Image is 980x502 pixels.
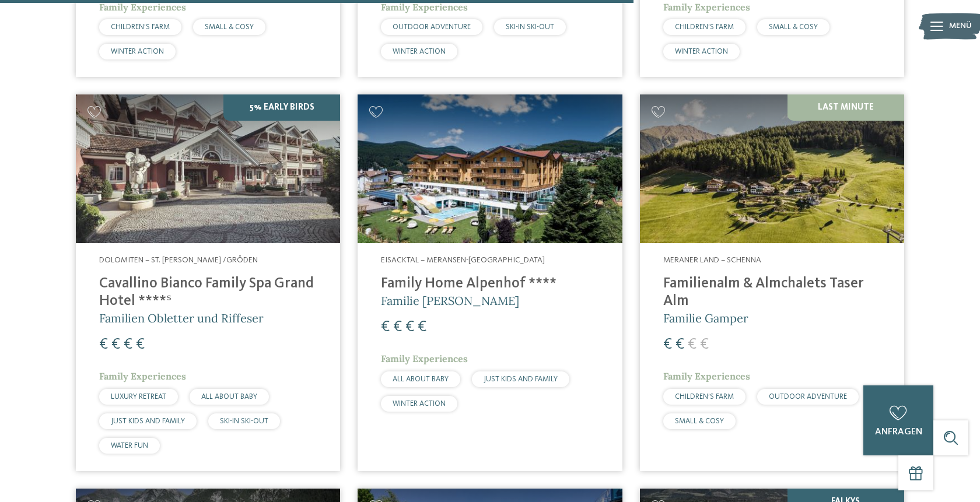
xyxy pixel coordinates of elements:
span: € [393,320,402,335]
span: € [124,337,132,352]
span: € [688,337,696,352]
h4: Cavallino Bianco Family Spa Grand Hotel ****ˢ [99,275,317,310]
a: Familienhotels gesucht? Hier findet ihr die besten! Eisacktal – Meransen-[GEOGRAPHIC_DATA] Family... [358,94,622,471]
span: SMALL & COSY [205,23,254,31]
span: Familie [PERSON_NAME] [381,293,519,308]
span: OUTDOOR ADVENTURE [769,393,847,401]
span: € [111,337,120,352]
span: Dolomiten – St. [PERSON_NAME] /Gröden [99,256,258,264]
span: Meraner Land – Schenna [663,256,761,264]
span: Family Experiences [381,1,468,13]
img: Familienhotels gesucht? Hier findet ihr die besten! [640,94,904,243]
a: Familienhotels gesucht? Hier findet ihr die besten! 5% Early Birds Dolomiten – St. [PERSON_NAME] ... [76,94,340,471]
img: Family Spa Grand Hotel Cavallino Bianco ****ˢ [76,94,340,243]
span: LUXURY RETREAT [111,393,166,401]
span: WATER FUN [111,442,148,450]
span: € [381,320,390,335]
span: € [136,337,145,352]
img: Family Home Alpenhof **** [358,94,622,243]
span: Eisacktal – Meransen-[GEOGRAPHIC_DATA] [381,256,545,264]
span: Family Experiences [381,353,468,364]
span: SMALL & COSY [769,23,818,31]
span: JUST KIDS AND FAMILY [111,417,185,425]
span: Familien Obletter und Riffeser [99,311,264,325]
span: WINTER ACTION [393,400,446,408]
span: € [99,337,108,352]
span: CHILDREN’S FARM [675,393,734,401]
span: CHILDREN’S FARM [111,23,170,31]
span: ALL ABOUT BABY [201,393,257,401]
a: anfragen [863,385,933,455]
span: Family Experiences [99,1,186,13]
span: anfragen [875,427,922,437]
span: € [418,320,426,335]
a: Familienhotels gesucht? Hier findet ihr die besten! Last Minute Meraner Land – Schenna Familienal... [640,94,904,471]
h4: Familienalm & Almchalets Taser Alm [663,275,881,310]
span: ALL ABOUT BABY [393,375,449,383]
h4: Family Home Alpenhof **** [381,275,598,293]
span: CHILDREN’S FARM [675,23,734,31]
span: € [663,337,672,352]
span: Family Experiences [663,370,750,382]
span: WINTER ACTION [393,48,446,55]
span: SMALL & COSY [675,417,724,425]
span: OUTDOOR ADVENTURE [393,23,471,31]
span: € [405,320,414,335]
span: Family Experiences [99,370,186,382]
span: WINTER ACTION [675,48,728,55]
span: Family Experiences [663,1,750,13]
span: € [675,337,684,352]
span: WINTER ACTION [111,48,164,55]
span: € [700,337,709,352]
span: Familie Gamper [663,311,748,325]
span: JUST KIDS AND FAMILY [484,375,558,383]
span: SKI-IN SKI-OUT [220,417,268,425]
span: SKI-IN SKI-OUT [506,23,554,31]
